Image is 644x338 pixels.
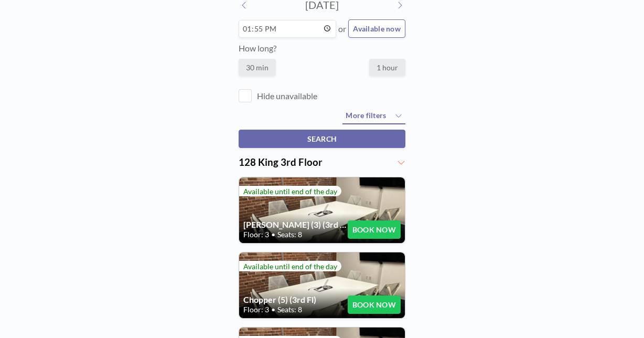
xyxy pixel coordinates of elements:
span: SEARCH [307,134,337,143]
button: BOOK NOW [348,295,401,314]
span: or [338,24,346,34]
span: Available until end of the day [243,262,337,271]
button: Available now [348,19,405,38]
span: • [271,230,275,239]
span: 128 King 3rd Floor [239,156,323,168]
span: Available now [353,24,401,33]
h4: Chopper (5) (3rd Fl) [243,294,348,305]
span: Seats: 8 [277,305,302,314]
span: Available until end of the day [243,187,337,196]
label: 30 min [239,59,276,76]
h4: [PERSON_NAME] (3) (3rd Fl) [243,219,348,230]
label: Hide unavailable [257,91,317,101]
button: SEARCH [239,130,405,148]
span: Floor: 3 [243,305,269,314]
span: • [271,305,275,314]
label: 1 hour [369,59,405,76]
button: BOOK NOW [348,220,401,239]
label: How long? [239,43,276,53]
button: More filters [342,108,405,124]
span: Seats: 8 [277,230,302,239]
span: Floor: 3 [243,230,269,239]
span: More filters [346,111,386,120]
